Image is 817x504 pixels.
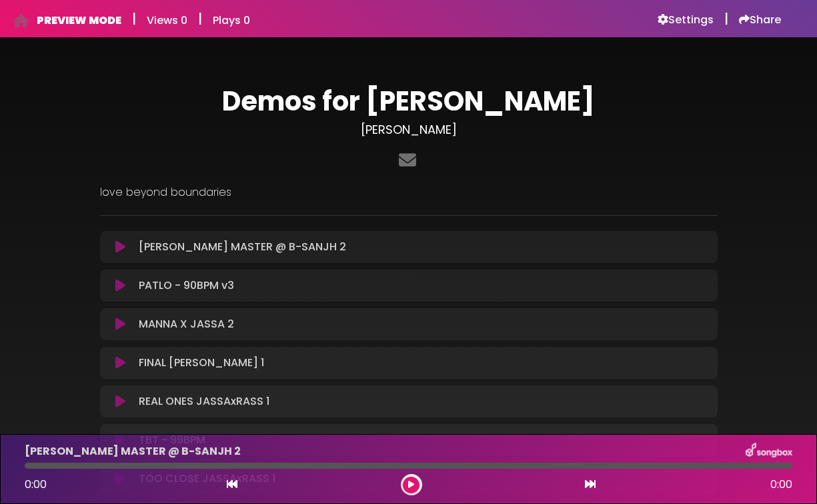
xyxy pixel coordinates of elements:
h5: | [724,11,728,27]
img: songbox-logo-white.png [746,443,792,460]
h6: Views 0 [147,14,187,27]
p: FINAL [PERSON_NAME] 1 [139,355,264,371]
a: Settings [658,13,714,27]
p: [PERSON_NAME] MASTER @ B-SANJH 2 [25,443,241,459]
p: MANNA X JASSA 2 [139,316,234,332]
h5: | [132,11,136,27]
h5: | [198,11,202,27]
p: PATLO - 90BPM v3 [139,278,234,294]
span: 0:00 [770,477,792,493]
p: love beyond boundaries [100,184,718,200]
p: TBT - 99BPM [139,432,205,448]
span: 0:00 [25,477,47,492]
a: Share [739,13,781,27]
h6: PREVIEW MODE [37,14,121,27]
h6: Plays 0 [213,14,250,27]
h1: Demos for [PERSON_NAME] [100,85,718,117]
p: [PERSON_NAME] MASTER @ B-SANJH 2 [139,239,346,255]
p: REAL ONES JASSAxRASS 1 [139,393,269,409]
h3: [PERSON_NAME] [100,123,718,137]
